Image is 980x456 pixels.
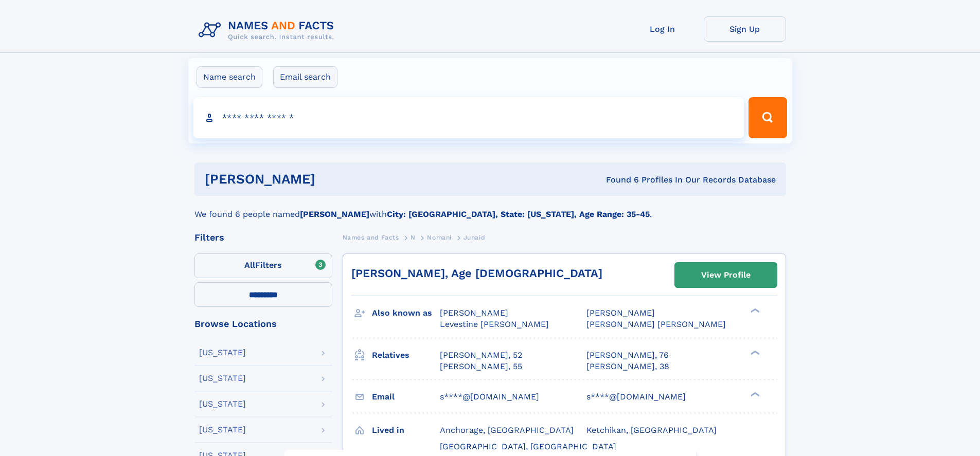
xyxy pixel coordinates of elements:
[343,231,399,244] a: Names and Facts
[427,231,452,244] a: Nomani
[372,346,440,364] h3: Relatives
[586,319,726,329] span: [PERSON_NAME] [PERSON_NAME]
[197,66,262,88] label: Name search
[300,209,369,219] b: [PERSON_NAME]
[748,349,760,356] div: ❯
[427,234,452,241] span: Nomani
[372,388,440,406] h3: Email
[194,16,343,44] img: Logo Names and Facts
[194,319,332,329] div: Browse Locations
[586,350,669,361] a: [PERSON_NAME], 76
[704,16,786,42] a: Sign Up
[460,174,776,186] div: Found 6 Profiles In Our Records Database
[194,196,786,221] div: We found 6 people named with .
[586,361,669,372] a: [PERSON_NAME], 38
[411,234,416,241] span: N
[194,253,332,278] label: Filters
[199,426,246,434] div: [US_STATE]
[411,231,416,244] a: N
[351,267,602,280] a: [PERSON_NAME], Age [DEMOGRAPHIC_DATA]
[586,308,655,318] span: [PERSON_NAME]
[199,349,246,357] div: [US_STATE]
[749,97,787,138] button: Search Button
[205,173,461,186] h1: [PERSON_NAME]
[440,442,616,451] span: [GEOGRAPHIC_DATA], [GEOGRAPHIC_DATA]
[440,308,508,318] span: [PERSON_NAME]
[464,234,486,241] span: Junaid
[675,263,777,287] a: View Profile
[586,425,717,435] span: Ketchikan, [GEOGRAPHIC_DATA]
[748,391,760,397] div: ❯
[244,260,255,270] span: All
[194,233,332,242] div: Filters
[440,425,574,435] span: Anchorage, [GEOGRAPHIC_DATA]
[748,307,760,314] div: ❯
[273,66,337,88] label: Email search
[372,422,440,439] h3: Lived in
[440,319,549,329] span: Levestine [PERSON_NAME]
[621,16,704,42] a: Log In
[199,374,246,382] div: [US_STATE]
[440,350,522,361] a: [PERSON_NAME], 52
[372,304,440,322] h3: Also known as
[387,209,650,219] b: City: [GEOGRAPHIC_DATA], State: [US_STATE], Age Range: 35-45
[193,97,744,138] input: search input
[199,400,246,408] div: [US_STATE]
[701,263,751,287] div: View Profile
[440,361,522,372] a: [PERSON_NAME], 55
